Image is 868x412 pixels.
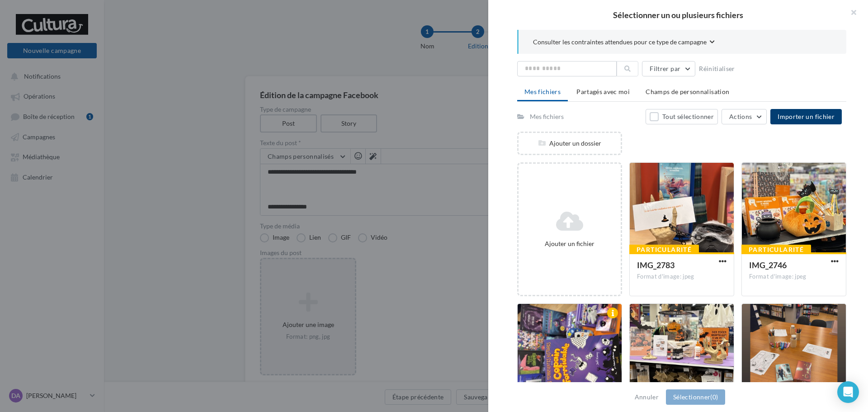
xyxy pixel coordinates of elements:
[519,139,621,148] div: Ajouter un dossier
[629,245,699,255] div: Particularité
[749,273,839,281] div: Format d'image: jpeg
[729,113,752,120] span: Actions
[576,88,630,95] span: Partagés avec moi
[631,392,662,403] button: Annuler
[646,109,718,124] button: Tout sélectionner
[524,88,561,95] span: Mes fichiers
[522,239,617,248] div: Ajouter un fichier
[637,273,726,281] div: Format d'image: jpeg
[533,38,707,47] span: Consulter les contraintes attendues pour ce type de campagne
[530,112,564,121] div: Mes fichiers
[666,389,725,405] button: Sélectionner(0)
[695,63,739,74] button: Réinitialiser
[770,109,842,124] button: Importer un fichier
[646,88,729,95] span: Champs de personnalisation
[533,37,715,48] button: Consulter les contraintes attendues pour ce type de campagne
[503,11,854,19] h2: Sélectionner un ou plusieurs fichiers
[710,393,718,401] span: (0)
[837,381,859,403] div: Open Intercom Messenger
[637,260,675,270] span: IMG_2783
[642,61,695,76] button: Filtrer par
[741,245,811,255] div: Particularité
[778,113,835,120] span: Importer un fichier
[749,260,787,270] span: IMG_2746
[722,109,767,124] button: Actions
